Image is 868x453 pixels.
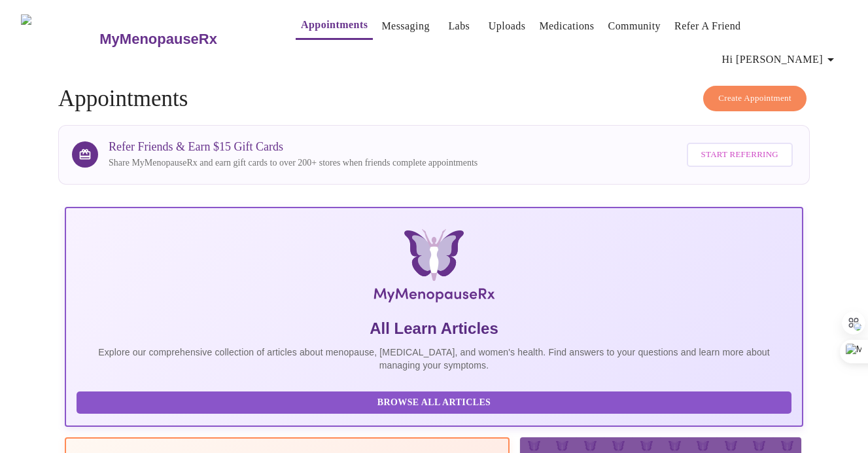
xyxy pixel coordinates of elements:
a: Uploads [489,17,526,35]
a: Labs [448,17,470,35]
button: Labs [438,13,480,39]
span: Browse All Articles [90,395,778,411]
a: Browse All Articles [77,396,795,407]
h5: All Learn Articles [77,318,791,339]
a: Appointments [301,16,368,34]
button: Hi [PERSON_NAME] [717,46,844,73]
button: Appointments [296,12,373,40]
button: Refer a Friend [669,13,746,39]
a: Refer a Friend [674,17,741,35]
span: Create Appointment [718,91,791,106]
a: Medications [539,17,594,35]
button: Medications [534,13,599,39]
button: Browse All Articles [77,391,791,414]
button: Community [603,13,667,39]
p: Explore our comprehensive collection of articles about menopause, [MEDICAL_DATA], and women's hea... [77,346,791,372]
span: Start Referring [701,147,778,162]
a: Community [608,17,661,35]
button: Uploads [483,13,531,39]
a: MyMenopauseRx [98,16,269,62]
h3: Refer Friends & Earn $15 Gift Cards [109,140,477,154]
h3: MyMenopauseRx [99,31,217,48]
img: MyMenopauseRx Logo [188,229,681,308]
h4: Appointments [58,86,810,112]
img: MyMenopauseRx Logo [21,14,98,63]
a: Start Referring [684,136,796,173]
span: Hi [PERSON_NAME] [722,50,839,69]
a: Messaging [381,17,429,35]
button: Messaging [376,13,434,39]
button: Start Referring [687,143,793,167]
button: Create Appointment [703,86,807,111]
p: Share MyMenopauseRx and earn gift cards to over 200+ stores when friends complete appointments [109,156,477,170]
